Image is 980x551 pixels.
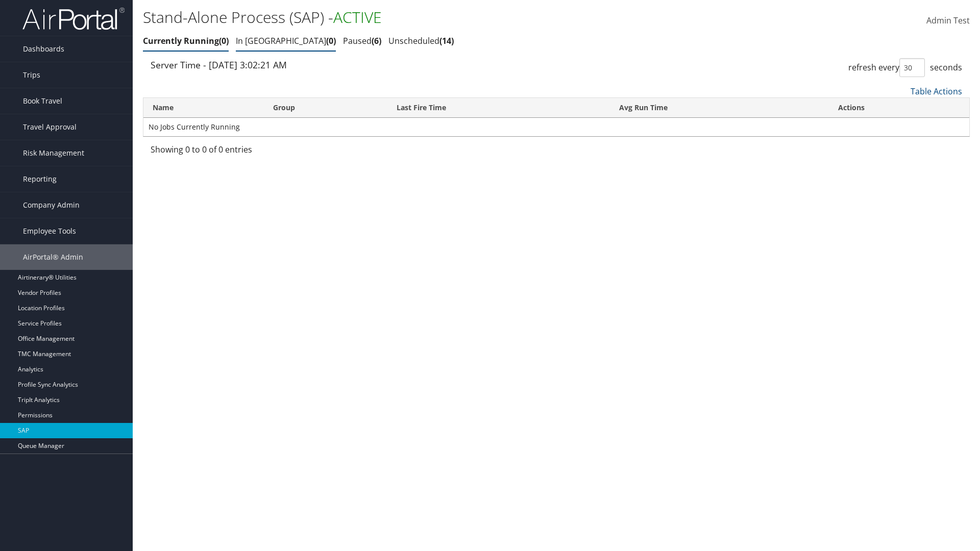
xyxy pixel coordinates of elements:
[143,118,969,136] td: No Jobs Currently Running
[23,218,76,244] span: Employee Tools
[926,15,970,26] span: Admin Test
[848,62,899,73] span: refresh every
[23,62,40,88] span: Trips
[387,98,610,118] th: Last Fire Time: activate to sort column ascending
[151,143,342,161] div: Showing 0 to 0 of 0 entries
[151,58,549,71] div: Server Time - [DATE] 3:02:21 AM
[23,192,80,218] span: Company Admin
[911,86,962,97] a: Table Actions
[143,35,229,46] a: Currently Running0
[23,114,77,140] span: Travel Approval
[610,98,829,118] th: Avg Run Time: activate to sort column ascending
[829,98,969,118] th: Actions
[264,98,387,118] th: Group: activate to sort column ascending
[219,35,229,46] span: 0
[372,35,381,46] span: 6
[23,140,84,166] span: Risk Management
[388,35,454,46] a: Unscheduled14
[143,7,694,28] h1: Stand-Alone Process (SAP) -
[439,35,454,46] span: 14
[23,88,62,114] span: Book Travel
[143,98,264,118] th: Name: activate to sort column ascending
[236,35,336,46] a: In [GEOGRAPHIC_DATA]0
[930,62,962,73] span: seconds
[333,7,382,28] span: ACTIVE
[23,166,57,192] span: Reporting
[22,7,125,31] img: airportal-logo.png
[23,36,64,62] span: Dashboards
[326,35,336,46] span: 0
[23,244,83,270] span: AirPortal® Admin
[926,5,970,37] a: Admin Test
[343,35,381,46] a: Paused6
